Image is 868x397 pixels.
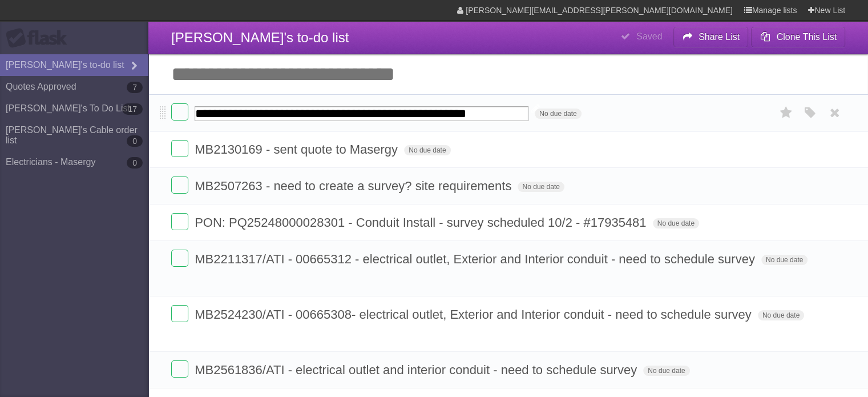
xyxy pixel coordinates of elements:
[171,177,188,194] label: Done
[171,103,188,121] label: Done
[171,213,188,230] label: Done
[171,250,188,267] label: Done
[195,252,758,266] span: MB2211317/ATI - 00665312 - electrical outlet, Exterior and Interior conduit - need to schedule su...
[518,182,564,192] span: No due date
[195,363,640,377] span: MB2561836/ATI - electrical outlet and interior conduit - need to schedule survey
[776,32,837,42] b: Clone This List
[195,179,514,193] span: MB2507263 - need to create a survey? site requirements
[195,215,649,230] span: PON: PQ25248000028301 - Conduit Install - survey scheduled 10/2 - #17935481
[776,103,797,122] label: Star task
[171,360,188,378] label: Done
[673,27,749,47] button: Share List
[127,82,143,93] b: 7
[535,109,581,119] span: No due date
[761,255,808,265] span: No due date
[171,140,188,157] label: Done
[195,142,401,157] span: MB2130169 - sent quote to Masergy
[758,310,804,320] span: No due date
[643,366,689,376] span: No due date
[653,218,699,228] span: No due date
[171,30,349,45] span: [PERSON_NAME]'s to-do list
[6,28,74,49] div: Flask
[122,103,143,115] b: 17
[636,31,662,41] b: Saved
[127,157,143,169] b: 0
[404,145,450,155] span: No due date
[751,27,845,47] button: Clone This List
[699,32,740,42] b: Share List
[171,305,188,322] label: Done
[127,135,143,147] b: 0
[195,307,754,322] span: MB2524230/ATI - 00665308- electrical outlet, Exterior and Interior conduit - need to schedule survey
